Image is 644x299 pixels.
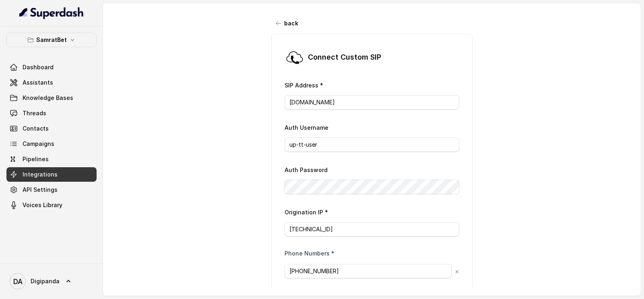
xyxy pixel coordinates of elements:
img: light.svg [19,6,84,19]
span: Threads [23,109,46,117]
a: Voices Library [6,198,97,212]
span: Pipelines [23,155,49,163]
a: Dashboard [6,60,97,75]
label: Origination IP * [285,209,328,216]
span: Digipanda [31,277,60,285]
label: Auth Password [285,166,328,173]
label: Phone Numbers * [285,249,334,257]
a: Contacts [6,121,97,136]
a: Pipelines [6,152,97,166]
label: SIP Address * [285,82,323,89]
text: DA [13,277,23,286]
label: Auth Username [285,124,328,131]
span: Dashboard [23,63,54,71]
button: + Add Phone Number [285,285,353,295]
span: Assistants [23,79,53,87]
span: Knowledge Bases [23,94,73,102]
span: Voices Library [23,201,62,209]
a: Integrations [6,167,97,182]
a: API Settings [6,183,97,197]
span: Campaigns [23,140,54,148]
img: customSip.5d45856e11b8082b7328070e9c2309ec.svg [285,47,305,67]
h1: Connect Custom SIP [308,51,381,64]
p: SamratBet [36,35,67,45]
span: Integrations [23,170,58,179]
span: Contacts [23,125,49,133]
button: × [455,266,459,276]
span: API Settings [23,186,58,194]
a: Digipanda [6,270,97,293]
button: back [271,16,303,31]
button: SamratBet [6,33,97,47]
a: Threads [6,106,97,120]
a: Knowledge Bases [6,91,97,105]
a: Campaigns [6,137,97,151]
a: Assistants [6,75,97,90]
